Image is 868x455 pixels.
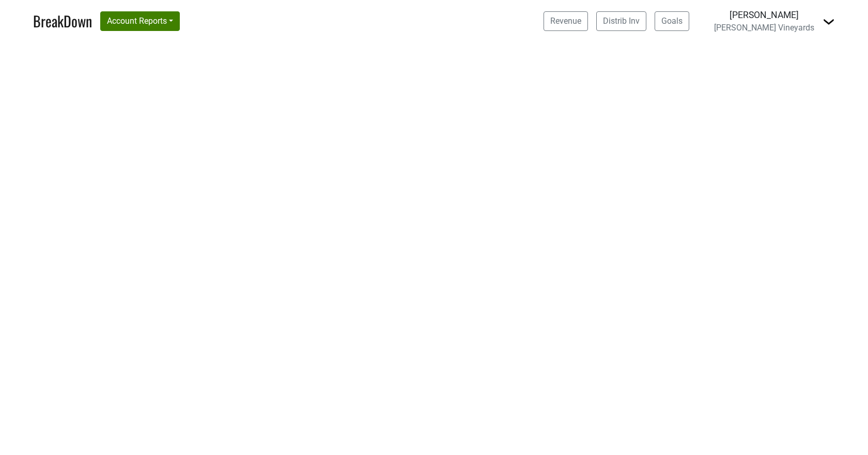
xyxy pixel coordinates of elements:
a: Revenue [544,11,588,31]
button: Account Reports [100,11,180,31]
a: Distrib Inv [596,11,646,31]
a: Goals [655,11,689,31]
span: [PERSON_NAME] Vineyards [714,23,814,33]
div: [PERSON_NAME] [714,8,814,22]
img: Dropdown Menu [823,15,835,28]
a: BreakDown [33,10,92,32]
